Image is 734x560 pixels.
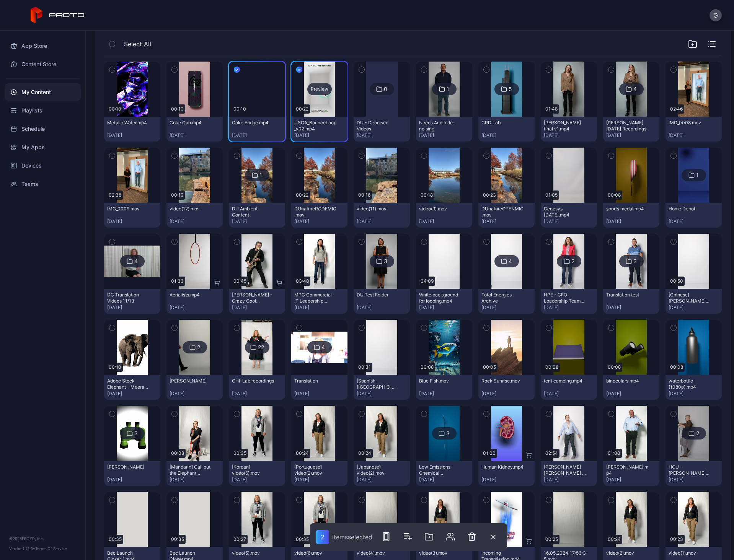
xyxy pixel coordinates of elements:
a: Teams [5,175,81,193]
a: Playlists [5,101,81,120]
a: Schedule [5,120,81,138]
button: Aerialists.mp4[DATE] [166,289,223,314]
div: DC Translation Videos 11/13 [107,292,149,304]
button: binoculars.mp4[DATE] [603,375,659,400]
button: CRD Lab[DATE] [478,117,535,142]
div: Jane final v1.mp4 [544,120,586,132]
div: [DATE] [669,304,719,311]
div: Metalic Water.mp4 [107,120,149,126]
div: Low Emissions Chemical Standards [419,464,461,476]
a: Content Store [5,55,81,73]
button: CHI-Lab recordings[DATE] [229,375,285,400]
div: [DATE] [232,218,282,225]
div: [DATE] [294,477,344,483]
button: IMG_0009.mov[DATE] [104,203,160,228]
div: Scott Page - Crazy Cool Technology.mp4 [232,292,274,304]
div: Coke Fridge.mp4 [232,120,274,126]
button: [PERSON_NAME] [PERSON_NAME] - Future Self [DATE].mov[DATE] [541,461,597,486]
div: App Store [5,37,81,55]
a: Terms Of Service [35,546,67,551]
div: binoculars.mp4 [606,378,648,384]
div: [DATE] [669,477,719,483]
div: [DATE] [107,477,157,483]
div: 4 [321,344,325,351]
div: [Chinese] Dante A.I. Intro [669,292,711,304]
div: [DATE] [107,304,157,311]
div: 2 [571,258,574,265]
div: [Spanish (Argentina)] Proto AV Sync Test.MP4 [357,378,399,390]
button: [Spanish ([GEOGRAPHIC_DATA])] Proto AV Sync Test.MP4[DATE] [354,375,410,400]
button: DU Ambient Content[DATE] [229,203,285,228]
button: DUnatureOPENMIC.mov[DATE] [478,203,535,228]
div: [DATE] [107,218,157,225]
div: [DATE] [606,391,656,397]
button: Adobe Stock Elephant - Meera Test.mp4[DATE] [104,375,160,400]
button: [Korean] video(6).mov[DATE] [229,461,285,486]
div: Rock Sunrise.mov [481,378,524,384]
div: Howard Hughes - Future Self 6-27-24.mov [544,464,586,476]
div: Home Depot [669,206,711,212]
button: White background for looping.mp4[DATE] [416,289,472,314]
div: [Korean] video(6).mov [232,464,274,476]
div: [DATE] [357,477,407,483]
div: Jane April 2025 Recordings [606,120,648,132]
a: Devices [5,156,81,175]
button: DC Translation Videos 11/13[DATE] [104,289,160,314]
button: [PERSON_NAME][DATE] [166,375,223,400]
button: waterbottle (1080p).mp4[DATE] [665,375,722,400]
div: [Mandarin] Call out the Elephant Jodi [170,464,212,476]
div: [DATE] [357,218,407,225]
button: DUnatureRODEMIC.mov[DATE] [291,203,347,228]
div: video(9).mov [419,206,461,212]
div: Scott Hologram.mp4 [606,464,648,476]
div: White background for looping.mp4 [419,292,461,304]
div: [DATE] [357,391,407,397]
div: My Content [5,83,81,101]
button: Human Kidney.mp4[DATE] [478,461,535,486]
button: HOU - [PERSON_NAME] test[DATE] [665,461,722,486]
button: [Portuguese] video(2).mov[DATE] [291,461,347,486]
button: Genesys [DATE].mp4[DATE] [541,203,597,228]
div: [DATE] [419,218,469,225]
div: IMG_0008.mov [669,120,711,126]
div: 1 [259,172,262,179]
div: CRD Lab [481,120,524,126]
div: [DATE] [481,477,532,483]
div: [DATE] [232,304,282,311]
button: video(12).mov[DATE] [166,203,223,228]
div: 3 [384,258,387,265]
div: item s selected [332,533,372,541]
div: video(5).mov [232,550,274,556]
div: video(4).mov [357,550,399,556]
div: [DATE] [606,304,656,311]
div: [DATE] [294,391,344,397]
div: 4 [134,258,138,265]
div: [DATE] [544,304,594,311]
button: HPE - CFO Leadership Team Breakthrough Lab[DATE] [541,289,597,314]
div: [DATE] [481,304,532,311]
button: Rock Sunrise.mov[DATE] [478,375,535,400]
div: [DATE] [481,218,532,225]
div: [DATE] [419,477,469,483]
div: Adobe Stock Elephant - Meera Test.mp4 [107,378,149,390]
a: My Apps [5,138,81,156]
div: Needs Audio de-noising [419,120,461,132]
button: sports medal.mp4[DATE] [603,203,659,228]
div: [DATE] [669,218,719,225]
div: [DATE] [481,391,532,397]
div: [DATE] [107,391,157,397]
div: 4 [633,86,637,93]
div: DUnatureRODEMIC.mov [294,206,336,218]
div: 3 [134,430,138,437]
button: [PERSON_NAME] - Crazy Cool Technology.mp4[DATE] [229,289,285,314]
button: IMG_0008.mov[DATE] [665,117,722,142]
div: [DATE] [170,132,220,138]
button: DU - Denoised Videos[DATE] [354,117,410,142]
div: Blue Fish.mov [419,378,461,384]
div: [DATE] [294,304,344,311]
button: Home Depot[DATE] [665,203,722,228]
button: Translation test[DATE] [603,289,659,314]
div: video(12).mov [170,206,212,212]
